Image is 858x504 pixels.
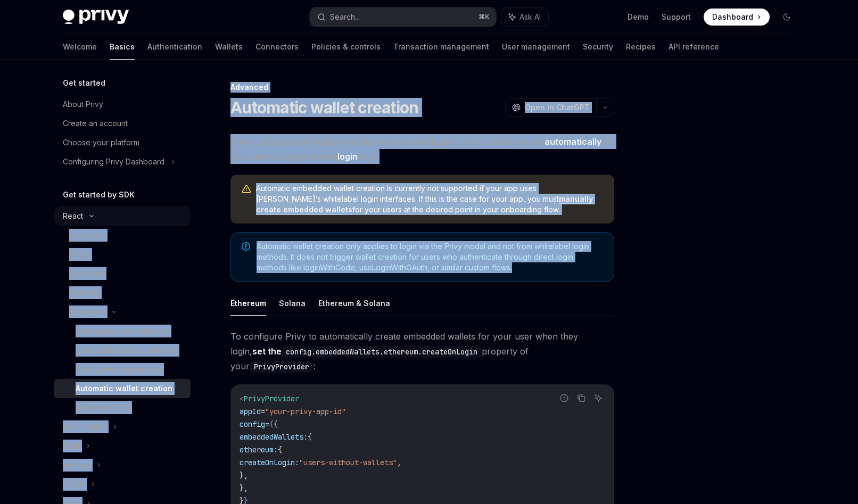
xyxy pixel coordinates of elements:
a: Configuring appearance [54,360,191,379]
span: Ask AI [519,12,541,22]
a: Automatic wallet creation [54,379,191,398]
span: { [308,432,312,442]
button: Search...⌘K [310,7,496,27]
div: React native [63,420,106,433]
button: Ethereum [230,291,266,316]
div: React [63,210,83,222]
a: Choose your platform [54,133,191,152]
a: Welcome [63,34,97,60]
code: PrivyProvider [250,361,313,373]
span: < [240,394,244,403]
a: Features [54,283,191,302]
a: Recipes [626,34,656,60]
a: Support [662,12,691,22]
button: Solana [279,291,306,316]
span: ⌘ K [478,13,490,21]
a: Installation [54,226,191,245]
div: Advanced [230,82,614,93]
h5: Get started [63,77,105,89]
button: Copy the contents from the code block [574,391,588,405]
a: Security [583,34,613,60]
span: "your-privy-app-id" [265,407,346,416]
div: Quickstart [69,267,104,280]
a: Setup [54,245,191,264]
a: User management [502,34,570,60]
span: = [261,407,265,416]
div: Search... [330,11,360,23]
span: }, [240,483,248,493]
a: Dashboard [704,9,770,26]
div: Android [63,459,90,472]
span: If your app uses embedded wallets, you can configure Privy to create wallets for your users as pa... [230,134,614,164]
div: Automatic wallet creation [76,382,172,395]
span: Automatic wallet creation only applies to login via the Privy modal and not from whitelabel login... [257,241,603,273]
a: Transaction management [393,34,489,60]
a: Policies & controls [311,34,381,60]
a: Wallets [215,34,243,60]
div: Configuring Privy Dashboard [63,155,164,168]
a: Quickstart [54,264,191,283]
div: Create an account [63,117,128,130]
strong: automatically [544,136,601,147]
div: Setup [69,248,90,261]
div: Flutter [63,478,85,491]
div: About Privy [63,98,103,111]
a: Basics [110,34,135,60]
button: Report incorrect code [557,391,571,405]
div: Choose your platform [63,136,139,149]
a: About Privy [54,95,191,114]
a: Connectors [255,34,299,60]
div: Features [69,286,100,299]
span: PrivyProvider [244,394,299,403]
span: Open in ChatGPT [525,102,590,113]
a: Configuring Solana networks [54,341,191,360]
span: createOnLogin: [240,458,299,467]
span: Automatic embedded wallet creation is currently not supported if your app uses [PERSON_NAME]’s wh... [256,183,604,215]
button: Ethereum & Solana [318,291,390,316]
h1: Automatic wallet creation [230,98,418,117]
code: config.embeddedWallets.ethereum.createOnLogin [282,346,482,358]
span: { [269,419,274,429]
h5: Get started by SDK [63,188,135,201]
span: ethereum: [240,445,278,455]
div: Configuring EVM networks [76,325,169,337]
a: API reference [669,34,719,60]
span: config [240,419,265,429]
strong: login [337,151,358,162]
div: Installation [69,229,105,242]
img: dark logo [63,10,129,24]
a: Create an account [54,114,191,133]
button: Toggle dark mode [778,9,795,26]
span: appId [240,407,261,416]
div: Migrating to 2.0 [76,401,130,414]
span: { [278,445,282,455]
button: Ask AI [591,391,605,405]
span: embeddedWallets: [240,432,308,442]
span: , [397,458,401,467]
div: Swift [63,440,80,452]
button: Ask AI [501,7,548,27]
div: Advanced [69,305,105,318]
span: { [274,419,278,429]
span: Dashboard [712,12,753,22]
div: Configuring Solana networks [76,344,177,357]
svg: Warning [241,184,252,195]
span: To configure Privy to automatically create embedded wallets for your user when they login, proper... [230,329,614,374]
button: Open in ChatGPT [505,98,596,117]
a: Demo [628,12,649,22]
span: "users-without-wallets" [299,458,397,467]
a: Configuring EVM networks [54,321,191,341]
a: Authentication [147,34,202,60]
a: Migrating to 2.0 [54,398,191,417]
span: }, [240,470,248,480]
strong: set the [252,346,482,357]
svg: Note [242,242,250,251]
div: Configuring appearance [76,363,162,376]
span: = [265,419,269,429]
